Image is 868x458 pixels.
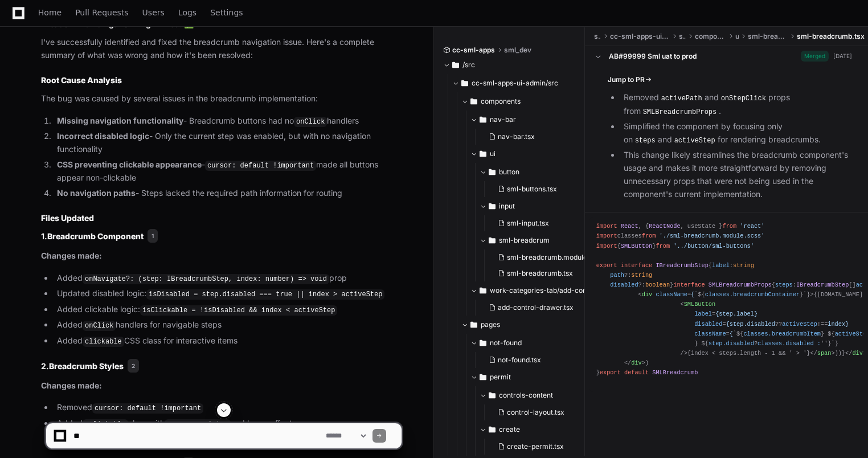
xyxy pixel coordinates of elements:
[833,52,852,60] div: [DATE]
[712,262,730,269] span: label
[656,291,687,298] span: className
[493,250,603,265] button: sml-breadcrumb.module.scss
[852,350,862,357] span: div
[652,369,698,376] span: SMLBreadcrumb
[596,223,617,230] span: import
[608,75,852,84] a: Jump to PR
[638,291,814,298] span: < = `${ }`}>
[610,272,624,279] span: path
[140,305,337,316] code: isClickable = !isDisabled && index < activeStep
[472,79,558,88] span: cc-sml-apps-ui-admin/src
[642,291,652,298] span: div
[484,352,597,368] button: not-found.tsx
[142,9,165,16] span: Users
[470,281,604,300] button: work-categories-tab/add-control-drawer
[57,188,136,198] strong: No navigation paths
[493,181,603,197] button: sml-buttons.tsx
[54,303,402,317] li: Added clickable logic:
[600,369,621,376] span: export
[470,111,604,129] button: nav-bar
[490,286,604,295] span: work-categories-tab/add-control-drawer
[735,32,738,41] span: ui
[691,291,694,298] span: {
[41,213,94,223] strong: Files Updated
[621,262,652,269] span: interface
[480,163,610,181] button: button
[499,167,519,177] span: button
[462,60,475,69] span: /src
[205,161,316,171] code: cursor: default !important
[748,32,788,41] span: sml-breadcrum
[633,136,658,146] code: steps
[41,75,122,85] strong: Root Cause Analysis
[47,231,144,241] strong: Breadcrumb Component
[817,350,832,357] span: span
[609,52,697,61] div: AB#99999 Sml uat to prod
[57,160,202,169] strong: CSS preventing clickable appearance
[480,231,610,250] button: sml-breadcrum
[694,321,722,328] span: disabled
[845,350,866,357] span: </ >
[810,350,834,357] span: </ >
[480,370,486,384] svg: Directory
[642,232,656,239] span: from
[709,340,754,347] span: step.disabled
[54,318,402,332] li: Added handlers for navigable steps
[41,360,402,374] h3: 2.
[722,223,736,230] span: from
[480,197,610,215] button: input
[610,281,638,288] span: disabled
[684,301,715,308] span: SMLButton
[484,129,597,145] button: nav-bar.tsx
[705,291,800,298] span: classes.breadcrumbContainer
[499,202,515,211] span: input
[484,300,597,316] button: add-control-drawer.tsx
[660,232,765,239] span: './sml-breadcrumb.module.scss'
[624,359,645,366] span: </ >
[610,32,670,41] span: cc-sml-apps-ui-admin
[620,120,852,146] li: Simplified the component by focusing only on and for rendering breadcrumbs.
[481,97,521,106] span: components
[490,373,511,382] span: permit
[461,76,468,90] svg: Directory
[461,316,595,334] button: pages
[498,355,541,365] span: not-found.tsx
[797,32,865,41] span: sml-breadcrumb.tsx
[504,46,531,55] span: sml_dev
[49,361,124,371] strong: Breadcrumb Styles
[596,262,617,269] span: export
[128,359,139,373] span: 2
[620,91,852,118] li: Removed and props from .
[709,281,772,288] span: SMLBreadcrumbProps
[83,274,329,284] code: onNavigate?: (step: IBreadcrumbStep, index: number) => void
[54,130,402,156] li: - Only the current step was enabled, but with no navigation functionality
[507,185,557,194] span: sml-buttons.tsx
[758,340,814,347] span: classes.disabled
[817,340,821,347] span: :
[452,74,586,92] button: cc-sml-apps-ui-admin/src
[75,9,128,16] span: Pull Requests
[775,281,793,288] span: steps
[41,251,102,260] strong: Changes made:
[178,9,196,16] span: Logs
[730,330,733,337] span: {
[498,132,535,141] span: nav-bar.tsx
[659,93,705,104] code: activePath
[470,318,477,332] svg: Directory
[695,32,726,41] span: components
[294,117,327,127] code: onClick
[41,230,402,244] h3: 1.
[452,58,459,72] svg: Directory
[470,368,604,386] button: permit
[596,243,617,250] span: import
[801,51,829,62] span: Merged
[54,401,402,415] li: Removed
[489,199,496,213] svg: Directory
[726,321,775,328] span: {step.disabled
[54,187,402,200] li: - Steps lacked the required path information for routing
[507,253,603,262] span: sml-breadcrumb.module.scss
[452,46,495,55] span: cc-sml-apps
[740,223,764,230] span: 'react'
[673,281,705,288] span: interface
[621,223,638,230] span: React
